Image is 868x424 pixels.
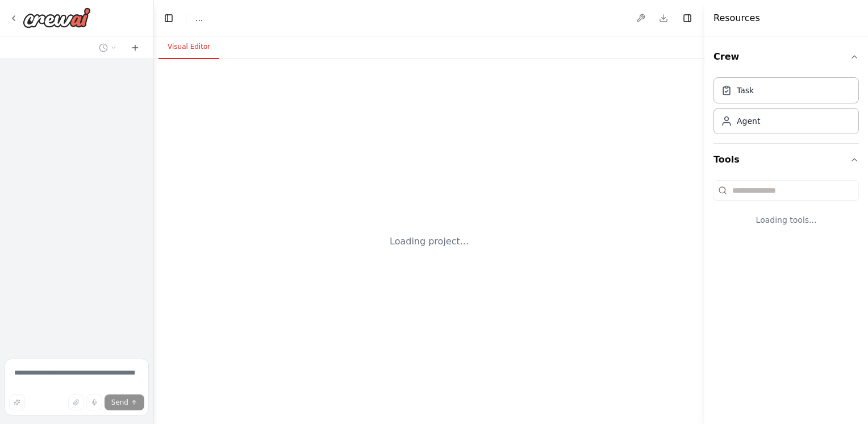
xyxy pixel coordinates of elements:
[713,41,859,73] button: Crew
[86,394,102,410] button: Click to speak your automation idea
[737,85,754,96] div: Task
[126,41,144,55] button: Start a new chat
[94,41,122,55] button: Switch to previous chat
[158,35,219,59] button: Visual Editor
[161,10,177,26] button: Hide left sidebar
[9,394,25,410] button: Improve this prompt
[195,13,203,24] span: ...
[23,7,91,28] img: Logo
[713,73,859,143] div: Crew
[111,398,128,407] span: Send
[105,394,144,410] button: Send
[679,10,695,26] button: Hide right sidebar
[737,115,760,127] div: Agent
[713,205,859,235] div: Loading tools...
[195,13,203,24] nav: breadcrumb
[713,11,760,25] h4: Resources
[713,144,859,176] button: Tools
[68,394,84,410] button: Upload files
[390,235,469,248] div: Loading project...
[713,176,859,244] div: Tools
